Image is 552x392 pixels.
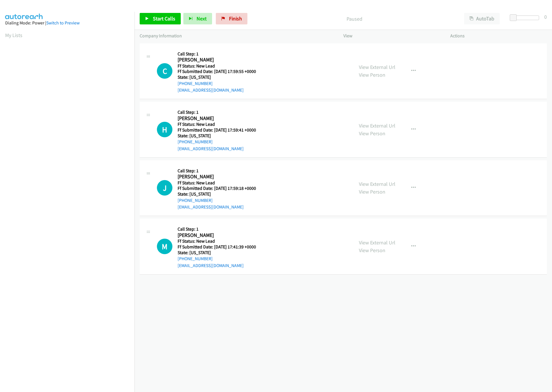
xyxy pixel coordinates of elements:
a: [PHONE_NUMBER] [178,256,213,261]
a: View Person [359,247,385,254]
h5: Call Step: 1 [178,226,263,232]
span: Finish [229,15,242,22]
h5: Ff Submitted Date: [DATE] 17:59:18 +0000 [178,186,263,191]
a: Start Calls [140,13,181,24]
a: [PHONE_NUMBER] [178,139,213,144]
h5: State: [US_STATE] [178,250,263,256]
h1: C [157,63,172,79]
p: View [343,32,440,39]
button: AutoTab [464,13,500,24]
a: Finish [216,13,247,24]
a: [EMAIL_ADDRESS][DOMAIN_NAME] [178,146,244,151]
h5: State: [US_STATE] [178,133,263,139]
a: View External Url [359,64,395,70]
p: Company Information [140,32,333,39]
a: View External Url [359,239,395,246]
p: Paused [255,15,454,23]
h5: State: [US_STATE] [178,191,263,197]
a: My Lists [5,32,22,38]
h2: [PERSON_NAME] [178,115,263,122]
a: View Person [359,188,385,195]
span: Start Calls [153,15,175,22]
h5: Ff Submitted Date: [DATE] 17:59:55 +0000 [178,69,263,74]
span: Next [197,15,207,22]
a: [EMAIL_ADDRESS][DOMAIN_NAME] [178,87,244,93]
h5: Ff Submitted Date: [DATE] 17:59:41 +0000 [178,127,263,133]
h5: Ff Status: New Lead [178,121,263,127]
button: Next [183,13,212,24]
h1: H [157,122,172,137]
div: Delay between calls (in seconds) [513,16,539,20]
h1: M [157,239,172,254]
h5: Ff Submitted Date: [DATE] 17:41:39 +0000 [178,244,263,250]
a: View Person [359,72,385,78]
a: [PHONE_NUMBER] [178,81,213,86]
a: Switch to Preview [46,20,80,26]
a: View Person [359,130,385,137]
h5: Call Step: 1 [178,109,263,115]
a: [EMAIL_ADDRESS][DOMAIN_NAME] [178,204,244,210]
h1: J [157,180,172,196]
h2: [PERSON_NAME] [178,173,263,180]
div: The call is yet to be attempted [157,63,172,79]
div: The call is yet to be attempted [157,180,172,196]
a: [PHONE_NUMBER] [178,198,213,203]
div: The call is yet to be attempted [157,122,172,137]
h5: Ff Status: New Lead [178,180,263,186]
h5: Call Step: 1 [178,51,263,57]
a: View External Url [359,181,395,187]
iframe: Dialpad [5,44,134,317]
h2: [PERSON_NAME] [178,57,263,63]
h2: [PERSON_NAME] [178,232,263,239]
h5: Call Step: 1 [178,168,263,174]
div: 0 [544,13,547,21]
h5: Ff Status: New Lead [178,63,263,69]
h5: Ff Status: New Lead [178,238,263,244]
a: View External Url [359,122,395,129]
p: Actions [450,32,547,39]
div: The call is yet to be attempted [157,239,172,254]
h5: State: [US_STATE] [178,74,263,80]
a: [EMAIL_ADDRESS][DOMAIN_NAME] [178,263,244,268]
div: Dialing Mode: Power | [5,20,129,26]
